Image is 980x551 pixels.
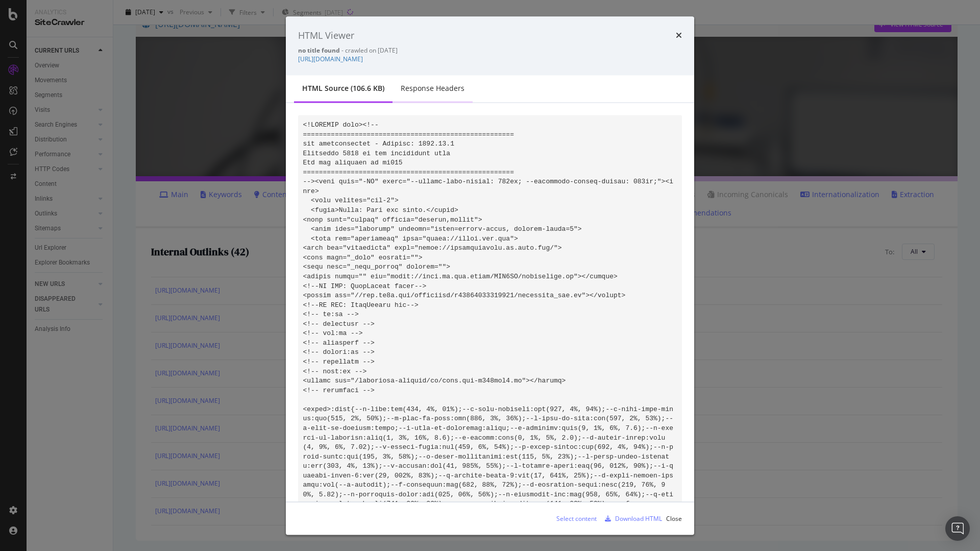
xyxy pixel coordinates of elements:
button: Download HTML [601,510,662,526]
a: [URL][DOMAIN_NAME] [298,55,363,63]
div: Response Headers [401,83,464,93]
div: Open Intercom Messenger [945,516,970,541]
button: Close [666,510,682,526]
div: HTML source (106.6 KB) [302,83,384,93]
div: times [676,29,682,42]
div: Download HTML [615,514,662,522]
div: modal [286,16,694,535]
div: Close [666,514,682,522]
button: Select content [548,510,597,526]
strong: no title found [298,46,340,55]
div: Select content [556,514,597,522]
div: - crawled on [DATE] [298,46,682,55]
div: HTML Viewer [298,29,354,42]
